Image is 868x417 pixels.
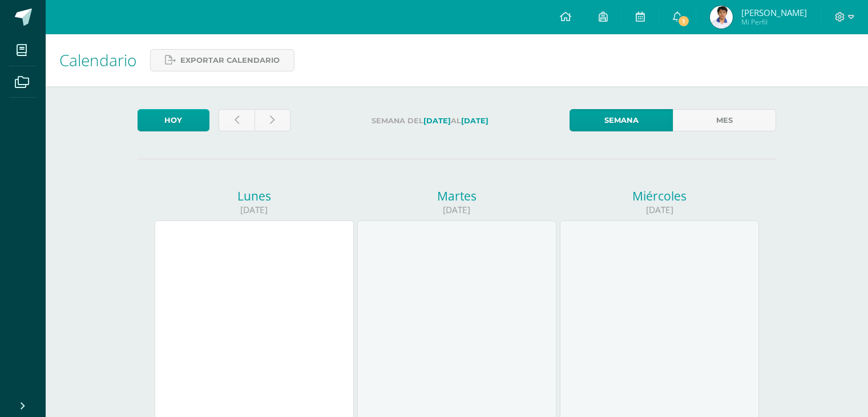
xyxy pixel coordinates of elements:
[461,117,488,125] strong: [DATE]
[741,7,807,18] span: [PERSON_NAME]
[677,15,690,27] span: 1
[357,204,556,216] div: [DATE]
[300,109,560,133] label: Semana del al
[741,17,807,27] span: Mi Perfil
[710,6,733,29] img: e1452881eee4047204c5bfab49ceb0f5.png
[155,204,354,216] div: [DATE]
[560,188,759,204] div: Miércoles
[59,49,136,71] span: Calendario
[423,117,451,125] strong: [DATE]
[150,49,294,71] a: Exportar calendario
[673,109,776,131] a: Mes
[138,109,209,131] a: Hoy
[155,188,354,204] div: Lunes
[357,188,556,204] div: Martes
[570,109,673,131] a: Semana
[180,50,280,71] span: Exportar calendario
[560,204,759,216] div: [DATE]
